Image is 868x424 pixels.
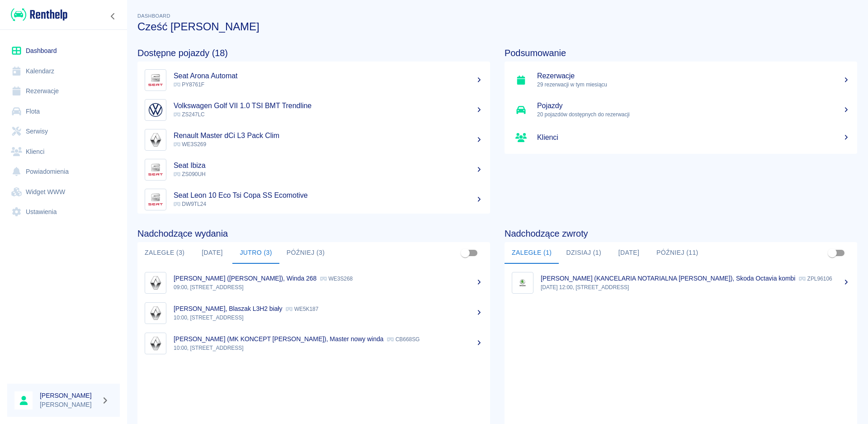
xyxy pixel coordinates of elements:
[649,242,706,264] button: Później (11)
[541,283,850,291] p: [DATE] 12:00, [STREET_ADDRESS]
[137,185,490,214] a: ImageSeat Leon 10 Eco Tsi Copa SS Ecomotive DW9TL24
[174,81,204,88] span: PY8761F
[137,65,490,95] a: ImageSeat Arona Automat PY8761F
[11,7,67,22] img: Renthelp logo
[505,242,559,264] button: Zaległe (1)
[147,161,164,178] img: Image
[174,171,206,177] span: ZS090UH
[174,191,483,200] h5: Seat Leon 10 Eco Tsi Copa SS Ecomotive
[387,336,420,343] p: CB668SG
[286,306,318,312] p: WE5K187
[7,81,120,101] a: Rezerwacje
[559,242,609,264] button: Dzisiaj (1)
[174,161,483,170] h5: Seat Ibiza
[7,41,120,61] a: Dashboard
[7,101,120,122] a: Flota
[147,101,164,119] img: Image
[174,201,206,207] span: DW9TL24
[137,155,490,185] a: ImageSeat Ibiza ZS090UH
[537,110,850,119] p: 20 pojazdów dostępnych do rezerwacji
[137,48,490,58] h4: Dostępne pojazdy (18)
[7,162,120,182] a: Powiadomienia
[7,142,120,162] a: Klienci
[174,344,483,352] p: 10:00, [STREET_ADDRESS]
[174,283,483,291] p: 09:00, [STREET_ADDRESS]
[137,95,490,125] a: ImageVolkswagen Golf VII 1.0 TSI BMT Trendline ZS247LC
[537,133,850,142] h5: Klienci
[137,267,490,298] a: Image[PERSON_NAME] ([PERSON_NAME]), Winda 268 WE3S26809:00, [STREET_ADDRESS]
[7,182,120,202] a: Widget WWW
[147,71,164,89] img: Image
[137,242,192,264] button: Zaległe (3)
[7,7,67,22] a: Renthelp logo
[174,101,483,110] h5: Volkswagen Golf VII 1.0 TSI BMT Trendline
[505,125,857,150] a: Klienci
[137,228,490,239] h4: Nadchodzące wydania
[40,391,98,400] h6: [PERSON_NAME]
[232,242,279,264] button: Jutro (3)
[174,141,206,148] span: WE3S269
[7,202,120,222] a: Ustawienia
[147,131,164,148] img: Image
[174,71,483,81] h5: Seat Arona Automat
[514,274,531,291] img: Image
[541,275,795,282] p: [PERSON_NAME] (KANCELARIA NOTARIALNA [PERSON_NAME]), Skoda Octavia kombi
[174,335,383,343] p: [PERSON_NAME] (MK KONCEPT [PERSON_NAME]), Master nowy winda
[279,242,332,264] button: Później (3)
[537,71,850,81] h5: Rezerwacje
[505,228,857,239] h4: Nadchodzące zwroty
[320,276,353,282] p: WE3S268
[174,131,483,140] h5: Renault Master dCi L3 Pack Clim
[147,191,164,208] img: Image
[174,111,205,118] span: ZS247LC
[799,276,832,282] p: ZPL96106
[174,275,316,282] p: [PERSON_NAME] ([PERSON_NAME]), Winda 268
[505,267,857,298] a: Image[PERSON_NAME] (KANCELARIA NOTARIALNA [PERSON_NAME]), Skoda Octavia kombi ZPL96106[DATE] 12:0...
[457,244,474,262] span: Pokaż przypisane tylko do mnie
[505,48,857,58] h4: Podsumowanie
[174,314,483,322] p: 10:00, [STREET_ADDRESS]
[106,10,120,22] button: Zwiń nawigację
[537,81,850,89] p: 29 rezerwacji w tym miesiącu
[174,305,282,312] p: [PERSON_NAME], Blaszak L3H2 biały
[505,65,857,95] a: Rezerwacje29 rezerwacji w tym miesiącu
[147,305,164,322] img: Image
[147,274,164,291] img: Image
[137,13,170,19] span: Dashboard
[505,95,857,125] a: Pojazdy20 pojazdów dostępnych do rezerwacji
[137,125,490,155] a: ImageRenault Master dCi L3 Pack Clim WE3S269
[7,61,120,81] a: Kalendarz
[192,242,232,264] button: [DATE]
[537,101,850,110] h5: Pojazdy
[137,20,857,33] h3: Cześć [PERSON_NAME]
[137,328,490,358] a: Image[PERSON_NAME] (MK KONCEPT [PERSON_NAME]), Master nowy winda CB668SG10:00, [STREET_ADDRESS]
[824,244,841,262] span: Pokaż przypisane tylko do mnie
[137,298,490,328] a: Image[PERSON_NAME], Blaszak L3H2 biały WE5K18710:00, [STREET_ADDRESS]
[7,121,120,142] a: Serwisy
[609,242,649,264] button: [DATE]
[147,335,164,352] img: Image
[40,400,98,410] p: [PERSON_NAME]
